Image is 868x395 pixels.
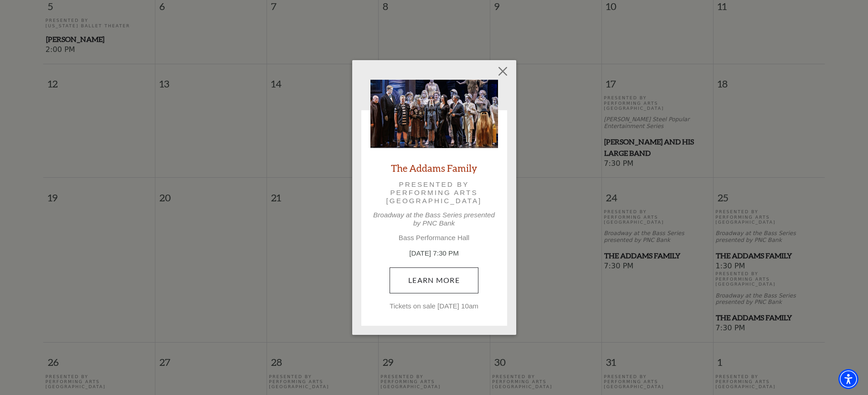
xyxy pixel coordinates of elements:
a: October 25, 7:30 PM Learn More Tickets on sale Friday, June 27th at 10am [390,267,478,293]
a: The Addams Family [391,162,477,174]
div: Accessibility Menu [838,369,858,389]
button: Close [494,63,511,80]
p: Bass Performance Hall [370,234,498,242]
img: The Addams Family [370,80,498,148]
p: [DATE] 7:30 PM [370,248,498,259]
p: Tickets on sale [DATE] 10am [370,302,498,310]
p: Broadway at the Bass Series presented by PNC Bank [370,211,498,227]
p: Presented by Performing Arts [GEOGRAPHIC_DATA] [383,180,485,205]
